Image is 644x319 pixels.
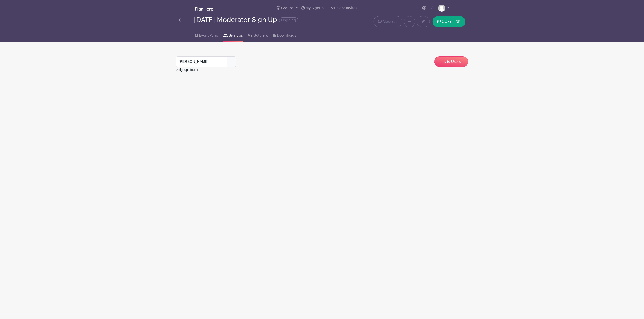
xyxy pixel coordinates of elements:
span: Event Invites [336,6,358,10]
span: My Signups [306,6,325,10]
span: Ongoing [279,17,298,23]
span: Message [383,19,398,24]
img: back-arrow-29a5d9b10d5bd6ae65dc969a981735edf675c4d7a1fe02e03b50dbd4ba3cdb55.svg [179,18,183,22]
span: Event Page [199,33,218,38]
span: Downloads [277,33,296,38]
a: Event Page [195,27,218,42]
span: Signups [229,33,243,38]
span: Groups [281,6,294,10]
input: Search Signups [176,56,227,67]
a: Downloads [273,27,296,42]
button: COPY LINK [433,16,465,27]
a: Settings [248,27,268,42]
div: [DATE] Moderator Sign Up [194,16,298,24]
img: default-ce2991bfa6775e67f084385cd625a349d9dcbb7a52a09fb2fda1e96e2d18dcdb.png [438,5,445,12]
a: Signups [223,27,243,42]
a: Invite Users [434,56,468,67]
img: logo_white-6c42ec7e38ccf1d336a20a19083b03d10ae64f83f12c07503d8b9e83406b4c7d.svg [195,7,213,11]
span: Settings [254,33,268,38]
span: COPY LINK [442,20,461,23]
small: 0 signups found [176,68,198,72]
a: Message [374,16,402,27]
